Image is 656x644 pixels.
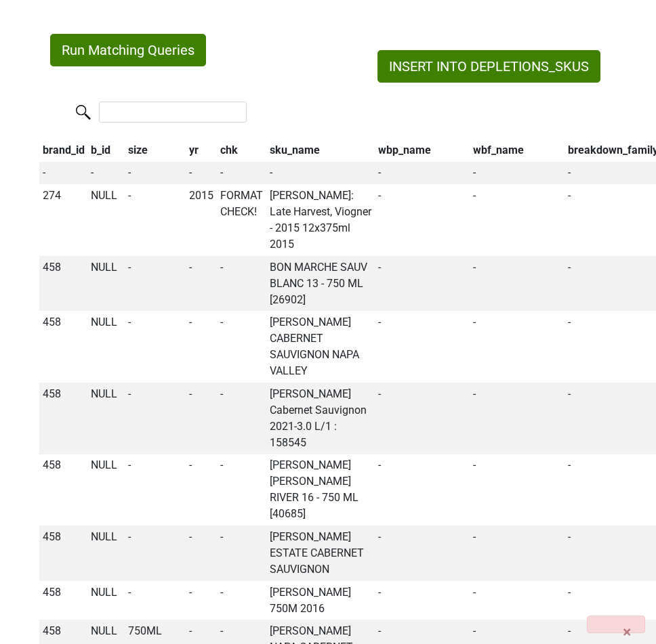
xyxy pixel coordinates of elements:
[470,454,565,526] td: -
[217,311,266,383] td: -
[470,256,565,312] td: -
[375,311,470,383] td: -
[470,525,565,581] td: -
[39,311,88,383] td: 458
[91,189,117,202] span: NULL
[186,184,218,256] td: 2015
[217,139,266,162] th: chk: activate to sort column ascending
[39,256,88,312] td: 458
[91,261,117,274] span: NULL
[217,581,266,620] td: -
[375,184,470,256] td: -
[217,525,266,581] td: -
[125,525,186,581] td: -
[375,581,470,620] td: -
[266,525,375,581] td: [PERSON_NAME] ESTATE CABERNET SAUVIGNON
[375,525,470,581] td: -
[470,139,565,162] th: wbf_name: activate to sort column ascending
[39,139,88,162] th: brand_id: activate to sort column descending
[186,311,218,383] td: -
[375,139,470,162] th: wbp_name: activate to sort column ascending
[375,256,470,312] td: -
[125,256,186,312] td: -
[39,581,88,620] td: 458
[266,454,375,526] td: [PERSON_NAME] [PERSON_NAME] RIVER 16 - 750 ML [40685]
[217,383,266,454] td: -
[50,34,206,66] button: Run Matching Queries
[186,162,218,185] td: -
[217,256,266,312] td: -
[623,622,631,641] span: ×
[186,256,218,312] td: -
[91,316,117,328] span: NULL
[266,184,375,256] td: [PERSON_NAME]: Late Harvest, Viogner - 2015 12x375ml 2015
[39,383,88,454] td: 458
[186,139,218,162] th: yr: activate to sort column ascending
[39,184,88,256] td: 274
[39,454,88,526] td: 458
[266,383,375,454] td: [PERSON_NAME] Cabernet Sauvignon 2021-3.0 L/1 : 158545
[91,586,117,599] span: NULL
[125,184,186,256] td: -
[125,581,186,620] td: -
[375,454,470,526] td: -
[266,139,375,162] th: sku_name: activate to sort column ascending
[125,311,186,383] td: -
[91,387,117,400] span: NULL
[470,162,565,185] td: -
[91,166,94,179] span: -
[375,162,470,185] td: -
[217,184,266,256] td: FORMAT CHECK!
[470,311,565,383] td: -
[125,454,186,526] td: -
[91,458,117,471] span: NULL
[39,162,88,185] td: -
[125,139,186,162] th: size: activate to sort column ascending
[470,184,565,256] td: -
[377,50,600,83] button: INSERT INTO DEPLETIONS_SKUS
[266,311,375,383] td: [PERSON_NAME] CABERNET SAUVIGNON NAPA VALLEY
[91,624,117,637] span: NULL
[186,383,218,454] td: -
[266,162,375,185] td: -
[186,454,218,526] td: -
[470,383,565,454] td: -
[91,530,117,543] span: NULL
[217,454,266,526] td: -
[375,383,470,454] td: -
[186,581,218,620] td: -
[39,525,88,581] td: 458
[266,256,375,312] td: BON MARCHE SAUV BLANC 13 - 750 ML [26902]
[186,525,218,581] td: -
[88,139,125,162] th: b_id: activate to sort column ascending
[266,581,375,620] td: [PERSON_NAME] 750M 2016
[125,383,186,454] td: -
[125,162,186,185] td: -
[470,581,565,620] td: -
[217,162,266,185] td: -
